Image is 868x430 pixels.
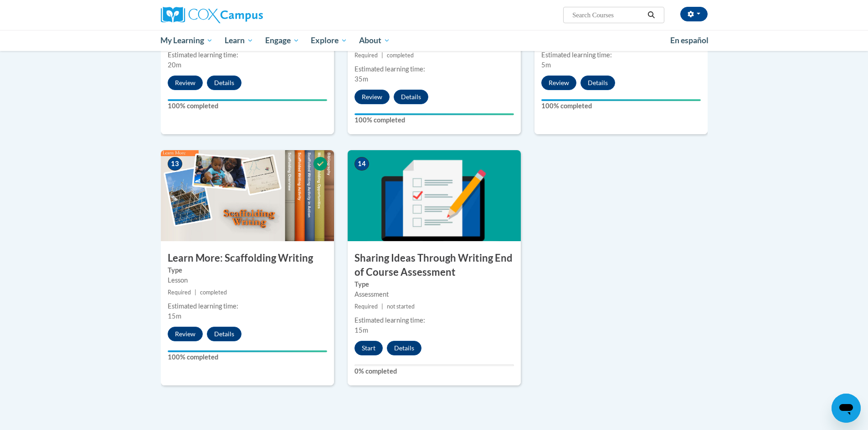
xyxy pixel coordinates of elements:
span: 5m [541,61,551,69]
div: Your progress [168,99,327,101]
button: Review [168,76,203,90]
div: Lesson [168,275,327,285]
span: | [381,52,383,59]
a: Learn [219,30,259,51]
div: Assessment [354,289,514,299]
a: Explore [305,30,353,51]
span: not started [387,303,415,310]
span: Explore [311,35,347,46]
label: 100% completed [168,101,327,111]
label: 100% completed [541,101,701,111]
h3: Learn More: Scaffolding Writing [161,251,334,265]
span: Required [354,303,378,310]
button: Review [168,327,203,341]
span: About [359,35,390,46]
span: 14 [354,157,369,171]
button: Start [354,341,383,355]
button: Account Settings [680,7,708,21]
div: Main menu [147,30,721,51]
button: Review [541,76,576,90]
label: Type [168,265,327,275]
span: 35m [354,75,368,83]
span: Learn [225,35,253,46]
h3: Sharing Ideas Through Writing End of Course Assessment [348,251,521,279]
button: Details [580,76,615,90]
span: Required [354,52,378,59]
button: Details [207,76,241,90]
a: About [353,30,396,51]
iframe: Button to launch messaging window, conversation in progress [832,394,861,423]
button: Search [644,10,658,20]
span: Required [168,289,191,296]
label: Type [354,279,514,289]
button: Details [394,90,428,104]
span: 20m [168,61,181,69]
a: My Learning [155,30,219,51]
div: Your progress [541,99,701,101]
span: completed [200,289,227,296]
div: Estimated learning time: [354,315,514,325]
button: Details [387,341,421,355]
span: Engage [265,35,299,46]
a: Cox Campus [161,7,334,23]
span: En español [670,35,709,45]
button: Review [354,90,390,104]
div: Estimated learning time: [168,301,327,311]
div: Estimated learning time: [354,64,514,74]
div: Estimated learning time: [168,50,327,60]
span: | [381,303,383,310]
img: Cox Campus [161,7,263,23]
span: 15m [354,326,368,334]
span: 13 [168,157,182,171]
div: Estimated learning time: [541,50,701,60]
span: | [195,289,196,296]
label: 100% completed [354,115,514,125]
button: Details [207,327,241,341]
img: Course Image [348,150,521,241]
div: Your progress [168,350,327,352]
input: Search Courses [571,10,644,20]
a: Engage [259,30,305,51]
div: Your progress [354,113,514,115]
label: 0% completed [354,366,514,376]
img: Course Image [161,150,334,241]
a: En español [664,31,714,50]
span: completed [387,52,414,59]
label: 100% completed [168,352,327,362]
span: 15m [168,312,181,320]
span: My Learning [160,35,213,46]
